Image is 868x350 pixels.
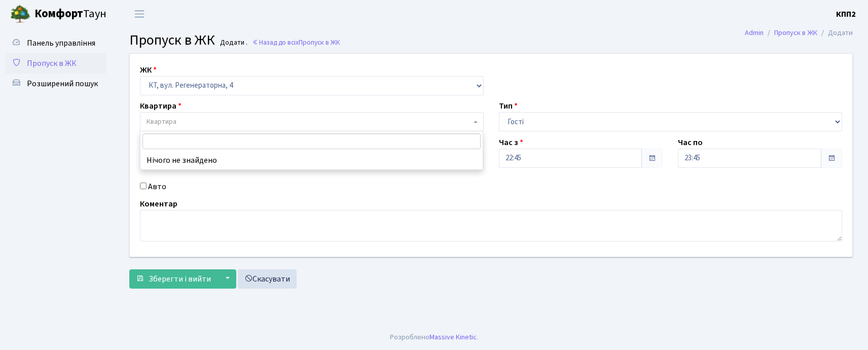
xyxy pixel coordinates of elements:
a: Пропуск в ЖК [5,53,106,74]
img: logo.png [10,4,30,24]
span: Пропуск в ЖК [299,38,340,47]
a: Назад до всіхПропуск в ЖК [252,38,340,47]
a: КПП2 [836,8,856,20]
button: Зберегти і вийти [129,269,218,289]
label: Тип [499,100,518,112]
a: Скасувати [238,269,297,289]
span: Таун [34,6,106,23]
label: Час з [499,136,523,149]
a: Admin [745,27,764,38]
button: Переключити навігацію [127,6,152,22]
li: Додати [817,27,853,39]
label: Коментар [140,198,177,210]
label: Авто [148,181,166,193]
span: Розширений пошук [27,78,98,89]
div: Розроблено . [390,332,478,343]
span: Зберегти і вийти [149,273,211,285]
b: Комфорт [34,6,83,22]
span: Квартира [147,117,176,127]
span: Пропуск в ЖК [129,30,215,50]
small: Додати . [218,39,247,47]
a: Пропуск в ЖК [774,27,817,38]
a: Massive Kinetic [429,332,477,342]
label: Час по [678,136,703,149]
nav: breadcrumb [730,22,868,44]
label: ЖК [140,64,157,76]
li: Нічого не знайдено [140,151,483,169]
span: Пропуск в ЖК [27,58,77,69]
a: Панель управління [5,33,106,53]
b: КПП2 [836,9,856,20]
a: Розширений пошук [5,74,106,94]
label: Квартира [140,100,182,112]
span: Панель управління [27,38,95,49]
